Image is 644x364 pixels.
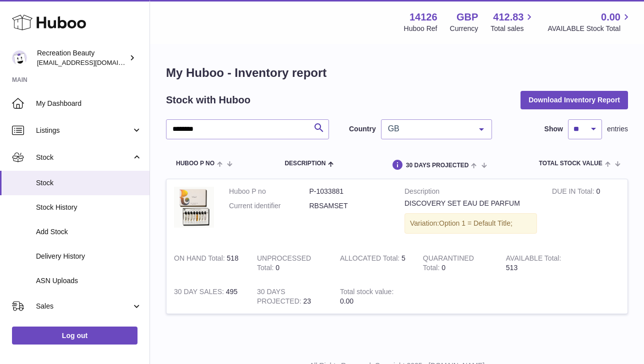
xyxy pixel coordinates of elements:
span: Stock [36,178,142,188]
strong: Description [404,187,537,199]
strong: 14126 [409,10,437,24]
strong: DUE IN Total [552,187,596,198]
div: Recreation Beauty [37,48,127,67]
dt: Current identifier [229,201,309,211]
button: Download Inventory Report [520,91,628,109]
label: Show [544,124,563,134]
span: GB [385,124,471,134]
div: Currency [450,24,478,33]
img: barney@recreationbeauty.com [12,50,27,65]
div: Variation: [404,213,537,234]
dt: Huboo P no [229,187,309,196]
td: 0 [544,179,627,246]
span: Total sales [490,24,535,33]
span: ASN Uploads [36,276,142,286]
strong: ALLOCATED Total [340,254,401,265]
dd: RBSAMSET [309,201,390,211]
span: Add Stock [36,227,142,237]
span: Stock History [36,203,142,212]
span: Option 1 = Default Title; [439,219,512,227]
span: 412.83 [493,10,523,24]
a: 412.83 Total sales [490,10,535,33]
strong: QUARANTINED Total [423,254,474,274]
span: 0 [441,264,445,272]
strong: ON HAND Total [174,254,227,265]
strong: GBP [456,10,478,24]
span: Delivery History [36,252,142,261]
span: AVAILABLE Stock Total [547,24,632,33]
div: DISCOVERY SET EAU DE PARFUM [404,199,537,208]
label: Country [349,124,376,134]
span: 30 DAYS PROJECTED [406,162,469,169]
strong: AVAILABLE Total [506,254,561,265]
div: Huboo Ref [404,24,437,33]
span: 0.00 [601,10,620,24]
strong: 30 DAYS PROJECTED [257,288,303,308]
span: Stock [36,153,131,162]
a: Log out [12,327,137,345]
span: Total stock value [539,160,602,167]
span: My Dashboard [36,99,142,108]
strong: 30 DAY SALES [174,288,226,298]
span: Description [284,160,325,167]
span: Sales [36,302,131,311]
td: 5 [332,246,415,280]
td: 23 [249,280,332,314]
span: [EMAIL_ADDRESS][DOMAIN_NAME] [37,58,147,66]
span: 0.00 [340,297,353,305]
span: Huboo P no [176,160,214,167]
strong: Total stock value [340,288,393,298]
h2: Stock with Huboo [166,93,250,107]
h1: My Huboo - Inventory report [166,65,628,81]
td: 495 [166,280,249,314]
td: 518 [166,246,249,280]
a: 0.00 AVAILABLE Stock Total [547,10,632,33]
strong: UNPROCESSED Total [257,254,311,274]
dd: P-1033881 [309,187,390,196]
td: 513 [498,246,581,280]
span: entries [607,124,628,134]
img: product image [174,187,214,228]
td: 0 [249,246,332,280]
span: Listings [36,126,131,135]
